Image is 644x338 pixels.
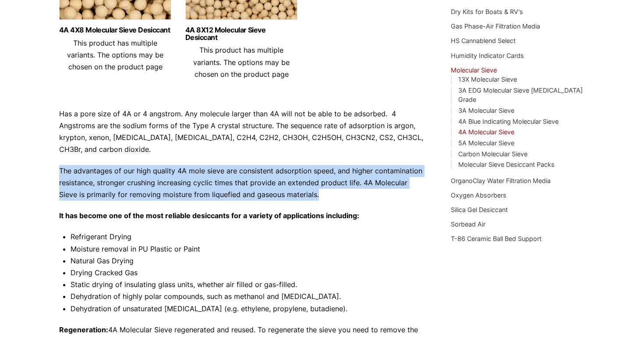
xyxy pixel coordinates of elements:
a: Humidity Indicator Cards [451,52,524,59]
p: The advantages of our high quality 4A mole sieve are consistent adsorption speed, and higher cont... [59,165,425,201]
a: Oxygen Absorbers [451,191,506,199]
a: 13X Molecular Sieve [458,76,517,83]
li: Dehydration of unsaturated [MEDICAL_DATA] (e.g. ethylene, propylene, butadiene). [71,303,425,315]
li: Static drying of insulating glass units, whether air filled or gas-filled. [71,279,425,291]
a: 5A Molecular Sieve [458,139,514,147]
a: 4A 8X12 Molecular Sieve Desiccant [185,26,297,41]
li: Drying Cracked Gas [71,267,425,279]
a: Carbon Molecular Sieve [458,150,527,158]
strong: It has become one of the most reliable desiccants for a variety of applications including: [59,211,359,220]
a: Silica Gel Desiccant [451,206,508,213]
span: This product has multiple variants. The options may be chosen on the product page [193,46,290,78]
li: Moisture removal in PU Plastic or Paint [71,243,425,255]
a: Sorbead Air [451,220,485,228]
a: Dry Kits for Boats & RV's [451,8,523,15]
a: 4A Molecular Sieve [458,128,514,136]
a: 4A 4X8 Molecular Sieve Desiccant [59,26,171,34]
a: HS Cannablend Select [451,37,516,44]
li: Natural Gas Drying [71,255,425,267]
span: This product has multiple variants. The options may be chosen on the product page [67,39,163,71]
a: Gas Phase-Air Filtration Media [451,22,540,30]
a: Molecular Sieve [451,66,497,74]
a: 3A EDG Molecular Sieve [MEDICAL_DATA] Grade [458,86,583,104]
li: Refrigerant Drying [71,231,425,243]
a: T-86 Ceramic Ball Bed Support [451,235,541,242]
strong: Regeneration: [59,325,108,334]
a: OrganoClay Water Filtration Media [451,177,551,184]
a: 4A Blue Indicating Molecular Sieve [458,118,559,125]
a: Molecular Sieve Desiccant Packs [458,161,555,168]
li: Dehydration of highly polar compounds, such as methanol and [MEDICAL_DATA]. [71,291,425,302]
p: Has a pore size of 4A or 4 angstrom. Any molecule larger than 4A will not be able to be adsorbed.... [59,108,425,156]
a: 3A Molecular Sieve [458,107,514,114]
